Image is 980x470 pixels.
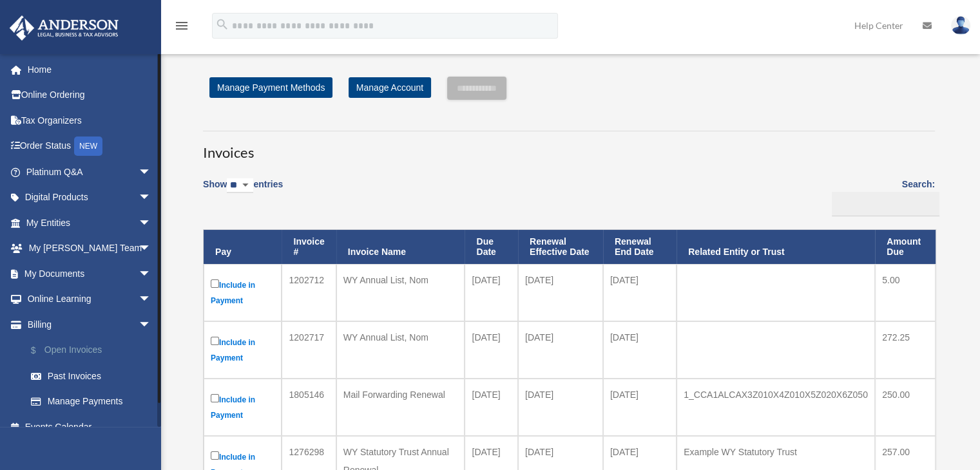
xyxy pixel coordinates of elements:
a: Events Calendar [9,414,171,440]
a: Manage Account [349,77,431,98]
td: [DATE] [603,321,677,379]
span: arrow_drop_down [139,312,164,338]
span: arrow_drop_down [139,185,164,211]
td: 1202717 [282,321,336,379]
td: 1_CCA1ALCAX3Z010X4Z010X5Z020X6Z050 [677,379,875,436]
label: Include in Payment [211,277,274,308]
th: Renewal Effective Date: activate to sort column ascending [518,230,603,265]
th: Renewal End Date: activate to sort column ascending [603,230,677,265]
td: 272.25 [875,321,936,379]
a: menu [174,23,189,33]
span: arrow_drop_down [139,159,164,185]
input: Search: [832,192,939,216]
div: WY Annual List, Nom [343,271,458,289]
div: Mail Forwarding Renewal [343,386,458,404]
td: [DATE] [465,264,518,321]
th: Invoice #: activate to sort column ascending [282,230,336,265]
td: 1202712 [282,264,336,321]
div: NEW [74,136,102,156]
td: 250.00 [875,379,936,436]
a: Platinum Q&Aarrow_drop_down [9,159,171,185]
td: [DATE] [465,321,518,379]
td: [DATE] [465,379,518,436]
img: User Pic [951,16,970,35]
a: Digital Productsarrow_drop_down [9,185,171,211]
label: Search: [827,176,935,216]
td: [DATE] [518,264,603,321]
input: Include in Payment [211,451,219,460]
i: search [215,17,229,32]
div: WY Annual List, Nom [343,328,458,346]
a: Billingarrow_drop_down [9,312,171,337]
i: menu [174,18,189,33]
a: Manage Payments [18,389,171,415]
img: Anderson Advisors Platinum Portal [6,15,122,41]
th: Pay: activate to sort column descending [204,230,282,265]
a: Online Ordering [9,82,171,108]
a: Tax Organizers [9,108,171,133]
a: My [PERSON_NAME] Teamarrow_drop_down [9,236,171,261]
span: arrow_drop_down [139,236,164,262]
a: Online Learningarrow_drop_down [9,287,171,312]
label: Show entries [203,176,283,206]
h3: Invoices [203,131,935,163]
span: arrow_drop_down [139,287,164,313]
th: Related Entity or Trust: activate to sort column ascending [677,230,875,265]
th: Amount Due: activate to sort column ascending [875,230,936,265]
td: [DATE] [603,379,677,436]
td: 5.00 [875,264,936,321]
span: arrow_drop_down [139,261,164,287]
span: $ [38,343,44,359]
input: Include in Payment [211,394,219,402]
a: Order StatusNEW [9,133,171,160]
input: Include in Payment [211,279,219,288]
a: Past Invoices [18,363,171,389]
input: Include in Payment [211,337,219,345]
a: $Open Invoices [18,337,171,364]
a: Manage Payment Methods [209,77,332,98]
span: arrow_drop_down [139,210,164,236]
th: Invoice Name: activate to sort column ascending [336,230,465,265]
td: 1805146 [282,379,336,436]
td: [DATE] [518,379,603,436]
label: Include in Payment [211,391,274,423]
select: Showentries [227,178,253,193]
a: Home [9,57,171,82]
td: [DATE] [603,264,677,321]
a: My Entitiesarrow_drop_down [9,210,171,236]
a: My Documentsarrow_drop_down [9,261,171,287]
td: [DATE] [518,321,603,379]
th: Due Date: activate to sort column ascending [465,230,518,265]
label: Include in Payment [211,334,274,366]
